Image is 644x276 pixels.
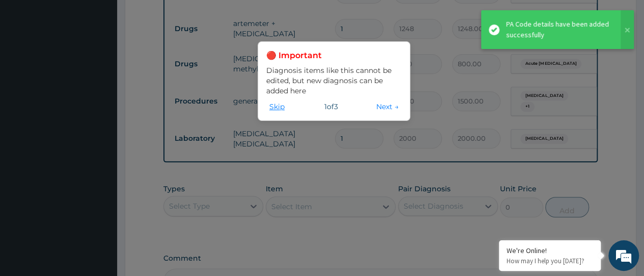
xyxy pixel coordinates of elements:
[507,246,593,255] div: We're Online!
[507,257,593,265] p: How may I help you today?
[266,50,402,61] h3: 🔴 Important
[373,101,402,112] button: Next →
[53,57,171,70] div: Chat with us now
[167,5,191,30] div: Minimize live chat window
[506,19,611,40] div: PA Code details have been added successfully
[266,65,402,96] p: Diagnosis items like this cannot be edited, but new diagnosis can be added here
[5,175,194,211] textarea: Type your message and hit 'Enter'
[324,102,338,112] span: 1 of 3
[59,77,141,180] span: We're online!
[19,51,41,77] img: d_794563401_company_1708531726252_794563401
[266,101,288,112] button: Skip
